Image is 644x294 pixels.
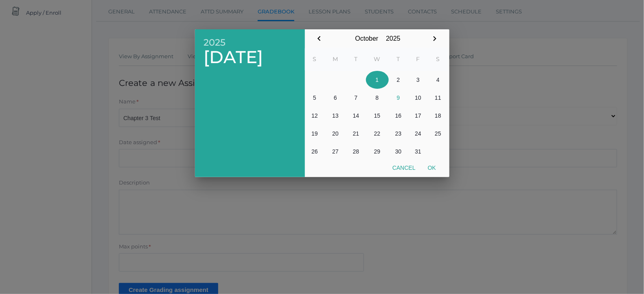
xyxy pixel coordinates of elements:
[389,89,408,107] button: 9
[366,143,389,160] button: 29
[374,55,381,63] abbr: Wednesday
[428,107,448,125] button: 18
[325,143,346,160] button: 27
[355,55,358,63] abbr: Tuesday
[204,48,296,67] span: [DATE]
[333,55,338,63] abbr: Monday
[408,125,428,143] button: 24
[428,125,448,143] button: 25
[366,71,389,89] button: 1
[389,107,408,125] button: 16
[408,71,428,89] button: 3
[366,89,389,107] button: 8
[436,55,440,63] abbr: Saturday
[428,71,448,89] button: 4
[389,143,408,160] button: 30
[397,55,400,63] abbr: Thursday
[305,125,325,143] button: 19
[422,160,442,175] button: Ok
[346,143,366,160] button: 28
[305,107,325,125] button: 12
[325,89,346,107] button: 6
[408,143,428,160] button: 31
[408,89,428,107] button: 10
[325,107,346,125] button: 13
[389,125,408,143] button: 23
[346,125,366,143] button: 21
[346,107,366,125] button: 14
[408,107,428,125] button: 17
[366,125,389,143] button: 22
[346,89,366,107] button: 7
[366,107,389,125] button: 15
[416,55,420,63] abbr: Friday
[325,125,346,143] button: 20
[428,89,448,107] button: 11
[313,55,317,63] abbr: Sunday
[389,71,408,89] button: 2
[305,89,325,107] button: 5
[305,143,325,160] button: 26
[204,37,296,48] span: 2025
[386,160,422,175] button: Cancel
